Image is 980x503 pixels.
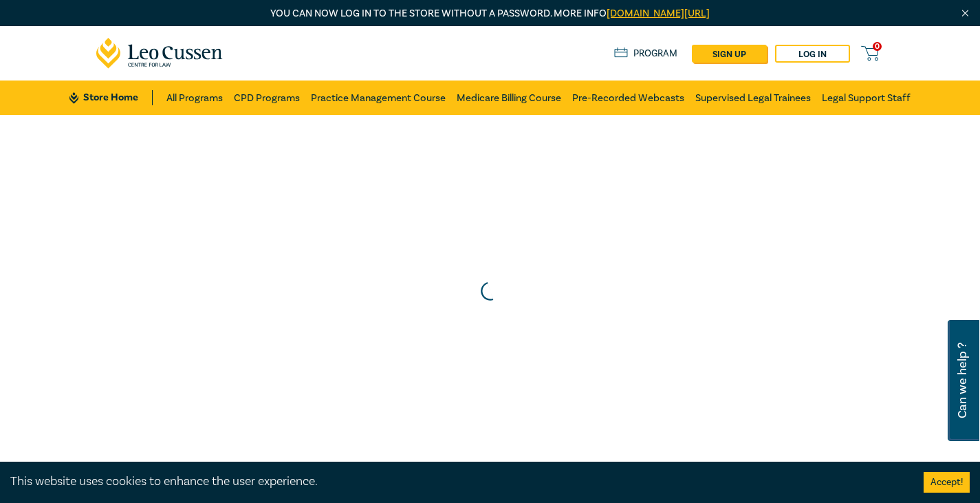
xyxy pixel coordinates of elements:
[822,81,911,115] a: Legal Support Staff
[695,81,811,115] a: Supervised Legal Trainees
[96,6,884,21] p: You can now log in to the store without a password. More info
[607,7,710,20] a: [DOMAIN_NAME][URL]
[959,8,971,19] img: Close
[692,45,767,63] a: sign up
[457,81,561,115] a: Medicare Billing Course
[924,472,970,493] button: Accept cookies
[956,328,969,433] span: Can we help ?
[775,45,850,63] a: Log in
[166,81,223,115] a: All Programs
[873,42,882,51] span: 0
[572,81,684,115] a: Pre-Recorded Webcasts
[234,81,300,115] a: CPD Programs
[10,473,903,491] div: This website uses cookies to enhance the user experience.
[311,81,446,115] a: Practice Management Course
[614,46,678,61] a: Program
[69,90,153,105] a: Store Home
